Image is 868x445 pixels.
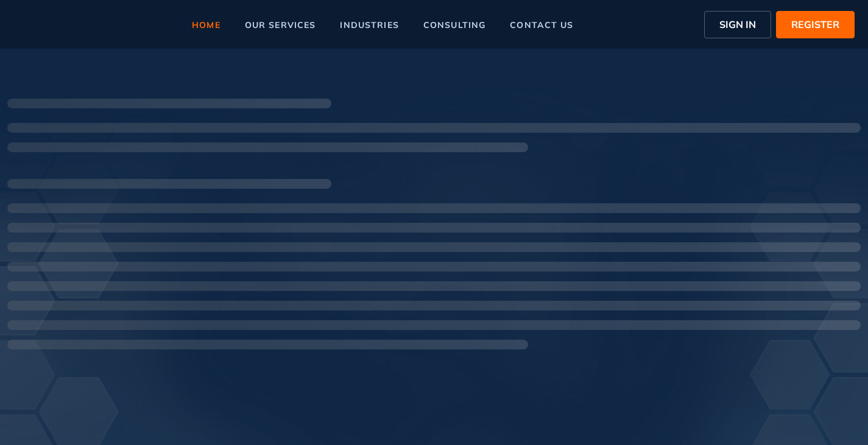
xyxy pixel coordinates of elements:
[510,21,573,29] span: contact us
[704,11,771,38] button: SIGN IN
[423,21,485,29] span: consulting
[245,21,316,29] span: our services
[791,17,839,32] span: REGISTER
[340,21,398,29] span: industries
[776,11,855,38] button: REGISTER
[192,21,221,29] span: home
[719,17,756,32] span: SIGN IN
